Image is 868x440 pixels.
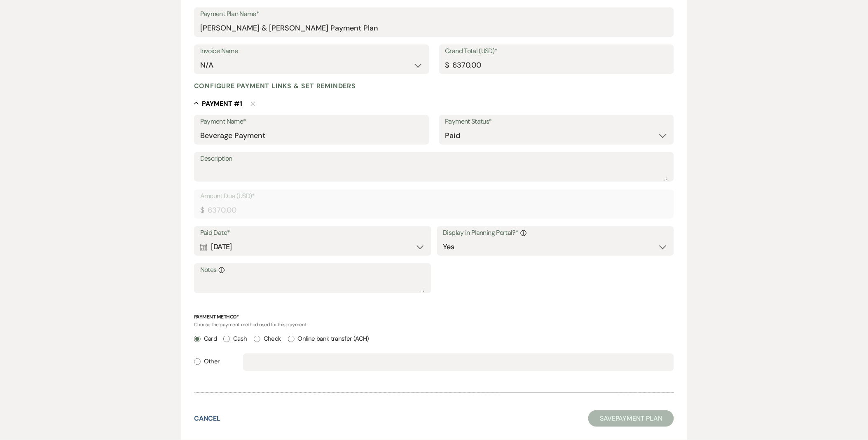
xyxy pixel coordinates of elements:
label: Invoice Name [200,45,423,57]
div: $ [200,205,204,216]
button: SavePayment Plan [588,410,674,427]
label: Amount Due (USD)* [200,190,668,202]
input: Cash [223,336,230,342]
div: $ [445,60,449,71]
label: Payment Name* [200,116,423,128]
label: Payment Plan Name* [200,8,668,20]
span: Choose the payment method used for this payment. [194,321,307,328]
button: Cancel [194,415,221,422]
button: Payment #1 [194,99,242,108]
label: Display in Planning Portal?* [443,227,668,239]
label: Payment Status* [445,116,668,128]
h5: Payment # 1 [202,99,242,108]
label: Other [194,356,220,367]
label: Paid Date* [200,227,425,239]
label: Description [200,153,668,165]
input: Other [194,358,201,365]
input: Check [254,336,260,342]
label: Card [194,333,217,344]
input: Online bank transfer (ACH) [288,336,295,342]
div: [DATE] [200,239,425,255]
label: Check [254,333,281,344]
label: Notes [200,264,425,276]
h4: Configure payment links & set reminders [194,82,356,90]
label: Online bank transfer (ACH) [288,333,369,344]
p: Payment Method* [194,313,674,321]
label: Cash [223,333,247,344]
input: Card [194,336,201,342]
label: Grand Total (USD)* [445,45,668,57]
